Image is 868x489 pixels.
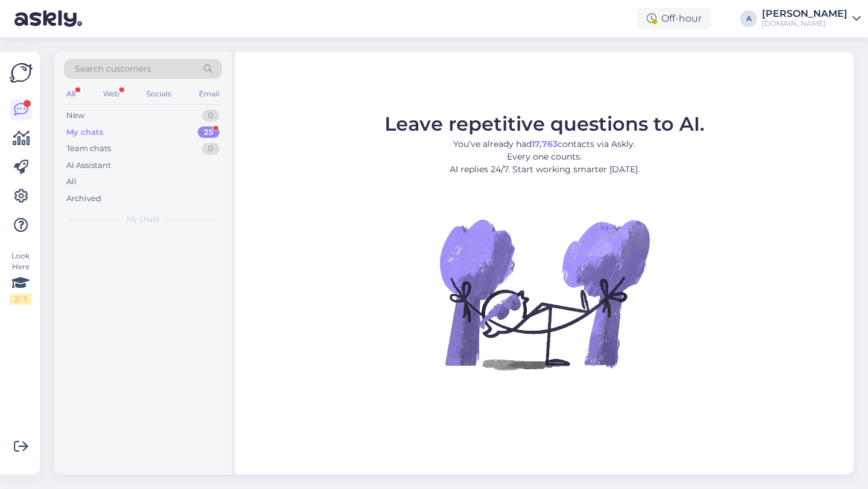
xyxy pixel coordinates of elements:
[385,138,705,176] p: You’ve already had contacts via Askly. Every one counts. AI replies 24/7. Start working smarter [...
[385,112,705,135] span: Leave repetitive questions to AI.
[637,8,711,30] div: Off-hour
[740,10,757,27] div: A
[66,126,104,139] div: My chats
[10,61,33,84] img: Askly Logo
[66,160,111,172] div: AI Assistant
[64,86,78,102] div: All
[101,86,122,102] div: Web
[532,139,558,149] b: 17,763
[202,110,219,122] div: 0
[762,19,848,28] div: [DOMAIN_NAME]
[66,193,101,205] div: Archived
[762,9,848,19] div: [PERSON_NAME]
[66,176,77,188] div: All
[10,294,31,305] div: 2 / 3
[202,143,219,155] div: 0
[66,110,84,122] div: New
[197,86,222,102] div: Email
[75,63,151,75] span: Search customers
[144,86,174,102] div: Socials
[66,143,111,155] div: Team chats
[198,126,219,139] div: 25
[436,185,653,402] img: No Chat active
[762,9,861,28] a: [PERSON_NAME][DOMAIN_NAME]
[10,251,31,305] div: Look Here
[127,214,159,225] span: My chats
